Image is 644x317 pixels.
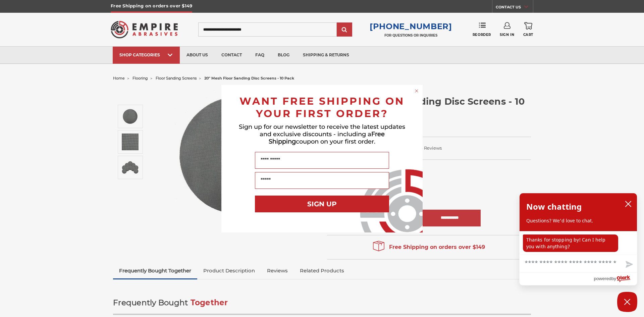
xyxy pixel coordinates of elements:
[239,95,405,120] span: WANT FREE SHIPPING ON YOUR FIRST ORDER?
[594,273,637,285] a: Powered by Olark
[617,292,637,312] button: Close Chatbox
[255,196,389,212] button: SIGN UP
[623,199,634,209] button: close chatbox
[239,123,405,145] span: Sign up for our newsletter to receive the latest updates and exclusive discounts - including a co...
[413,88,420,94] button: Close dialog
[523,234,618,252] p: Thanks for stopping by! Can I help you with anything?
[594,274,611,283] span: powered
[611,274,616,283] span: by
[520,231,637,255] div: chat
[519,193,637,285] div: olark chatbox
[526,200,582,213] h2: Now chatting
[526,217,630,224] p: Questions? We'd love to chat.
[620,257,637,272] button: Send message
[269,130,385,145] span: Free Shipping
